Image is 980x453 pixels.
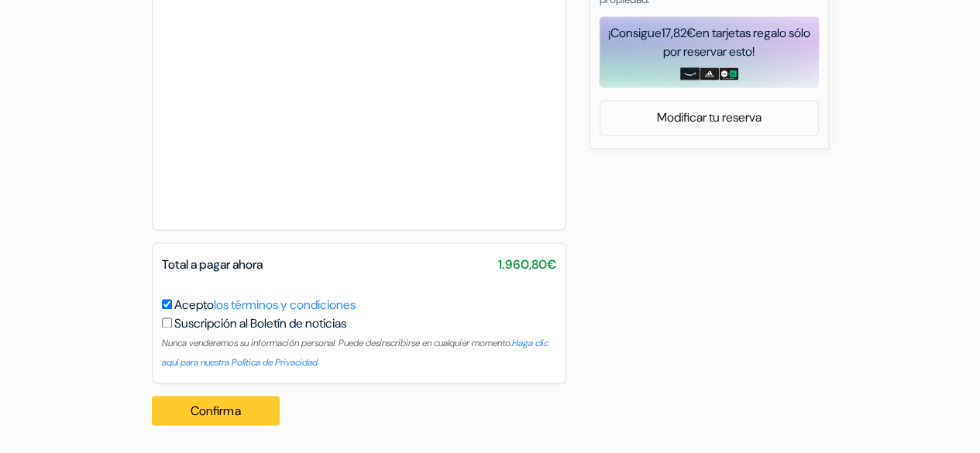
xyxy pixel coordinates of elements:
small: Nunca venderemos su información personal. Puede desinscribirse en cualquier momento. [162,337,548,368]
button: Confirma [152,396,280,425]
label: Suscripción al Boletín de noticias [174,314,346,333]
div: ¡Consigue en tarjetas regalo sólo por reservar esto! [600,24,819,61]
label: Acepto [174,296,356,314]
img: uber-uber-eats-card.png [719,67,738,80]
a: Modificar tu reserva [600,103,818,132]
span: 17,82€ [662,25,696,41]
span: 1.960,80€ [498,256,556,274]
img: amazon-card-no-text.png [680,67,700,80]
a: los términos y condiciones [214,297,356,313]
a: Haga clic aquí para nuestra Política de Privacidad. [162,337,548,368]
img: adidas-card.png [700,67,719,80]
span: Total a pagar ahora [162,256,263,273]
